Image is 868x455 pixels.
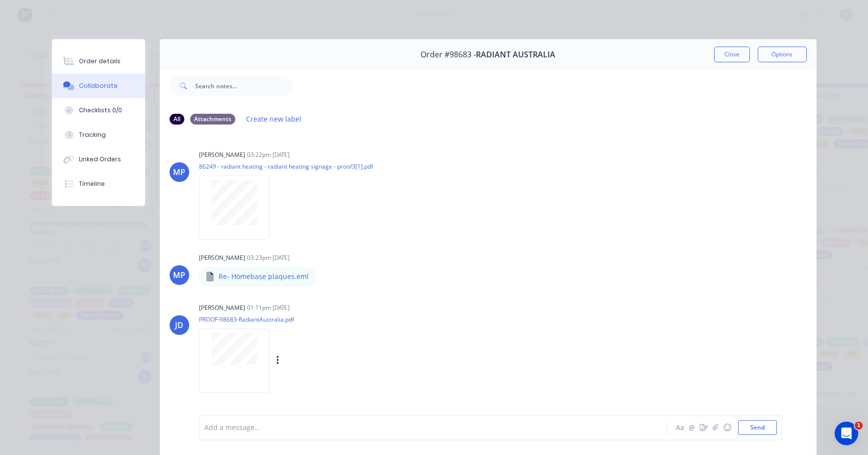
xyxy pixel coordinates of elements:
[219,272,309,281] p: Re- Homebase plaques.eml
[52,74,145,98] button: Collaborate
[79,106,122,115] div: Checklists 0/0
[855,422,863,430] span: 1
[52,172,145,196] button: Timeline
[52,123,145,147] button: Tracking
[738,420,777,435] button: Send
[758,47,807,62] button: Options
[79,57,121,66] div: Order details
[199,162,373,171] p: 86249 - radiant heating - radiant heating signage - proof3[1].pdf
[247,151,290,159] div: 03:22pm [DATE]
[686,422,698,433] button: @
[199,315,379,324] p: PROOF-98683-RadiantAustralia.pdf
[199,253,245,262] div: [PERSON_NAME]
[52,98,145,123] button: Checklists 0/0
[714,47,750,62] button: Close
[79,155,121,164] div: Linked Orders
[170,114,184,125] div: All
[835,422,858,445] iframe: Intercom live chat
[674,422,686,433] button: Aa
[241,112,307,126] button: Create new label
[173,166,185,178] div: MP
[199,303,245,312] div: [PERSON_NAME]
[421,50,476,59] span: Order #98683 -
[247,303,290,312] div: 01:11pm [DATE]
[52,49,145,74] button: Order details
[52,147,145,172] button: Linked Orders
[79,130,106,139] div: Tracking
[199,151,245,159] div: [PERSON_NAME]
[175,319,183,331] div: JD
[721,422,733,433] button: ☺
[79,81,118,90] div: Collaborate
[195,76,292,96] input: Search notes...
[247,253,290,262] div: 03:23pm [DATE]
[190,114,235,125] div: Attachments
[79,179,105,188] div: Timeline
[476,50,555,59] span: RADIANT AUSTRALIA
[173,269,185,281] div: MP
